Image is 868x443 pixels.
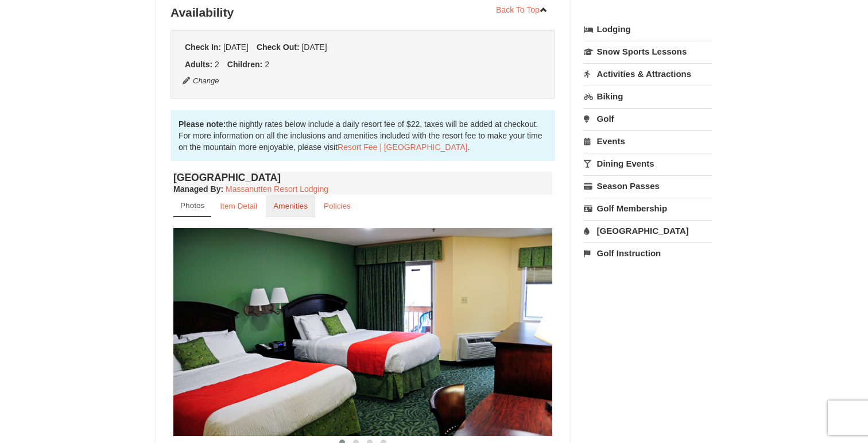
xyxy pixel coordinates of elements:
span: [DATE] [223,43,249,52]
strong: Children: [227,60,262,69]
strong: : [173,184,223,194]
small: Photos [180,201,204,210]
small: Item Detail [220,202,257,210]
small: Policies [324,202,351,210]
a: Photos [173,195,211,217]
strong: Adults: [185,60,212,69]
a: Massanutten Resort Lodging [226,184,328,194]
a: Lodging [584,19,712,40]
a: [GEOGRAPHIC_DATA] [584,220,712,241]
h4: [GEOGRAPHIC_DATA] [173,172,552,183]
span: [DATE] [301,43,327,52]
img: 18876286-41-233aa5f3.jpg [173,228,552,436]
a: Season Passes [584,175,712,197]
a: Golf [584,108,712,129]
a: Golf Instruction [584,242,712,264]
h3: Availability [170,1,555,24]
small: Amenities [273,202,308,210]
button: Change [182,75,220,87]
a: Snow Sports Lessons [584,41,712,62]
a: Dining Events [584,153,712,174]
a: Resort Fee | [GEOGRAPHIC_DATA] [338,142,467,152]
strong: Please note: [179,120,226,129]
span: 2 [215,60,219,69]
a: Back To Top [489,1,555,18]
a: Biking [584,86,712,107]
strong: Check In: [185,43,221,52]
a: Events [584,130,712,152]
a: Amenities [266,195,315,217]
a: Policies [316,195,358,217]
div: the nightly rates below include a daily resort fee of $22, taxes will be added at checkout. For m... [170,110,555,161]
a: Golf Membership [584,198,712,219]
span: 2 [265,60,269,69]
span: Managed By [173,184,220,194]
a: Item Detail [212,195,265,217]
strong: Check Out: [257,43,300,52]
a: Activities & Attractions [584,63,712,84]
